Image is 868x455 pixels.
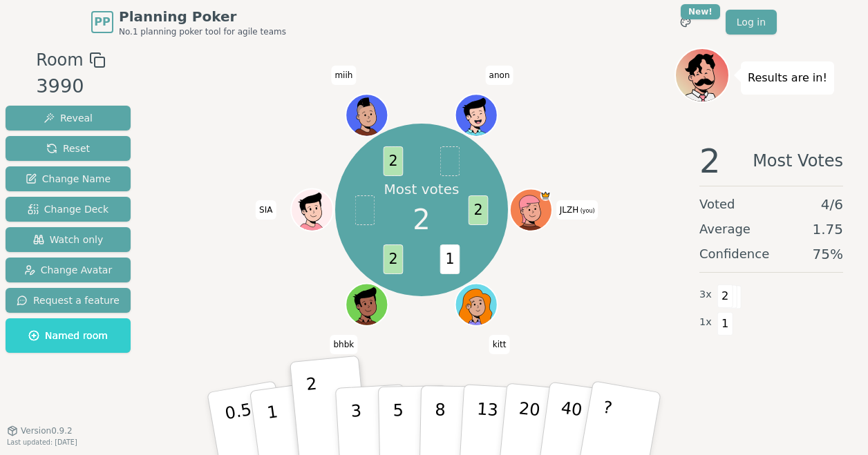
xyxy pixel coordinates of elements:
[7,438,77,446] span: Last updated: [DATE]
[540,191,551,201] span: JLZH is the host
[6,136,131,161] button: Reset
[6,227,131,252] button: Watch only
[469,195,489,225] span: 2
[556,200,598,220] span: Click to change your name
[6,318,131,353] button: Named room
[28,202,108,216] span: Change Deck
[6,197,131,222] button: Change Deck
[24,263,113,277] span: Change Avatar
[6,106,131,130] button: Reveal
[699,315,712,330] span: 1 x
[305,374,323,449] p: 2
[17,293,120,307] span: Request a feature
[384,244,404,274] span: 2
[821,195,843,214] span: 4 / 6
[384,180,460,199] p: Most votes
[726,10,777,35] a: Log in
[753,144,843,177] span: Most Votes
[813,244,843,264] span: 75 %
[578,208,595,214] span: (you)
[681,4,720,19] div: New!
[6,258,131,282] button: Change Avatar
[486,66,513,85] span: Click to change your name
[489,335,510,354] span: Click to change your name
[26,172,111,186] span: Change Name
[699,144,721,177] span: 2
[119,26,286,37] span: No.1 planning poker tool for agile teams
[699,195,735,214] span: Voted
[673,10,698,35] button: New!
[717,284,733,308] span: 2
[91,7,286,37] a: PPPlanning PokerNo.1 planning poker tool for agile teams
[21,425,73,436] span: Version 0.9.2
[511,191,551,230] button: Click to change your avatar
[33,233,104,246] span: Watch only
[6,166,131,191] button: Change Name
[36,72,105,101] div: 3990
[748,68,827,88] p: Results are in!
[331,66,356,85] span: Click to change your name
[6,288,131,313] button: Request a feature
[413,199,430,240] span: 2
[717,312,733,336] span: 1
[440,244,460,274] span: 1
[699,220,751,239] span: Average
[256,200,276,220] span: Click to change your name
[28,329,108,342] span: Named room
[699,244,769,264] span: Confidence
[46,142,90,155] span: Reset
[94,14,110,30] span: PP
[330,335,357,354] span: Click to change your name
[812,220,843,239] span: 1.75
[119,7,286,26] span: Planning Poker
[699,287,712,302] span: 3 x
[36,48,83,72] span: Room
[44,111,93,125] span: Reveal
[384,146,404,176] span: 2
[7,425,73,436] button: Version0.9.2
